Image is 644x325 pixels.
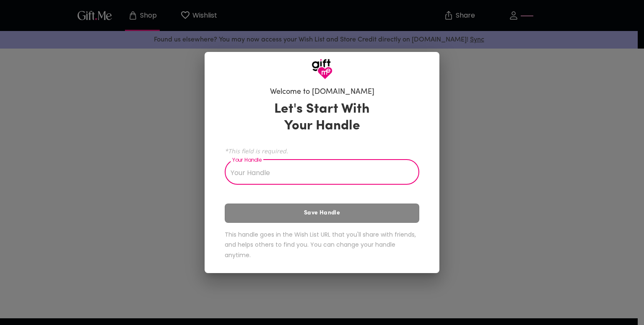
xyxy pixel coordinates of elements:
[225,230,419,261] h6: This handle goes in the Wish List URL that you'll share with friends, and helps others to find yo...
[264,101,380,134] h3: Let's Start With Your Handle
[225,147,419,155] span: *This field is required.
[270,87,374,97] h6: Welcome to [DOMAIN_NAME]
[225,161,410,185] input: Your Handle
[312,59,332,80] img: GiftMe Logo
